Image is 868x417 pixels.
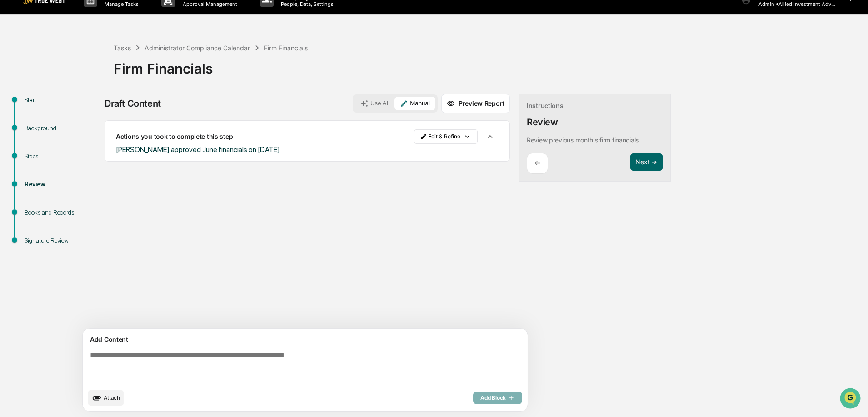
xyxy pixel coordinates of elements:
div: Start [25,95,99,105]
div: Review [25,180,99,189]
div: Background [25,123,99,133]
a: 🗄️Attestations [62,111,116,127]
img: 1746055101610-c473b297-6a78-478c-a979-82029cc54cd1 [9,69,25,86]
button: Next ➔ [630,153,663,172]
span: Attestations [75,114,113,123]
div: We're available if you need us! [31,78,115,86]
div: Tasks [114,44,131,52]
p: ← [534,159,540,167]
p: How can we help? [9,19,165,34]
p: Manage Tasks [97,1,143,7]
div: Start new chat [31,69,149,78]
p: Review previous month's firm financials. [527,136,640,144]
button: Start new chat [155,72,165,83]
div: Steps [25,152,99,161]
span: Attach [104,394,120,401]
button: Edit & Refine [414,129,478,144]
button: Preview Report [441,94,510,113]
button: upload document [88,390,124,406]
span: Preclearance [18,114,59,123]
span: [PERSON_NAME] approved June financials on [DATE] [116,145,280,154]
p: Approval Management [175,1,242,7]
div: Signature Review [25,236,99,245]
iframe: Open customer support [839,387,863,412]
div: Draft Content [105,98,161,109]
div: 🖐️ [9,115,16,123]
a: Powered byPylon [64,153,110,161]
p: Actions you took to complete this step [116,132,233,140]
div: Add Content [88,334,522,345]
div: Books and Records [25,208,99,217]
div: 🔎 [9,132,16,140]
button: Manual [394,97,435,110]
a: 🔎Data Lookup [5,128,61,144]
p: Admin • Allied Investment Advisors [751,1,836,7]
p: People, Data, Settings [274,1,338,7]
div: Firm Financials [114,53,863,77]
div: 🗄️ [66,115,73,123]
div: Administrator Compliance Calendar [145,44,250,52]
span: Pylon [90,154,110,161]
span: Data Lookup [18,132,57,141]
button: Use AI [355,97,394,110]
a: 🖐️Preclearance [5,111,62,127]
div: Instructions [527,102,564,109]
div: Firm Financials [264,44,308,52]
div: Review [527,117,558,128]
input: Clear [24,41,150,51]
